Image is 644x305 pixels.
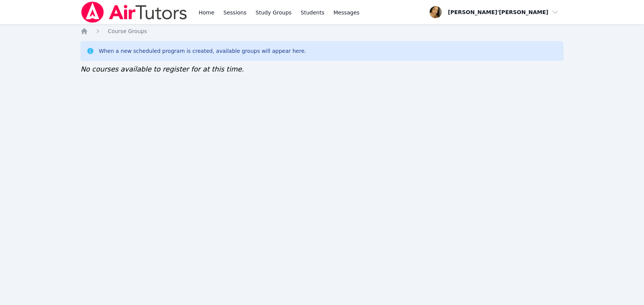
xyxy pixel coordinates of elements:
[108,27,147,35] a: Course Groups
[80,27,564,35] nav: Breadcrumb
[334,9,360,16] span: Messages
[80,65,244,73] span: No courses available to register for at this time.
[99,47,306,55] div: When a new scheduled program is created, available groups will appear here.
[108,28,147,34] span: Course Groups
[80,2,188,23] img: Air Tutors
